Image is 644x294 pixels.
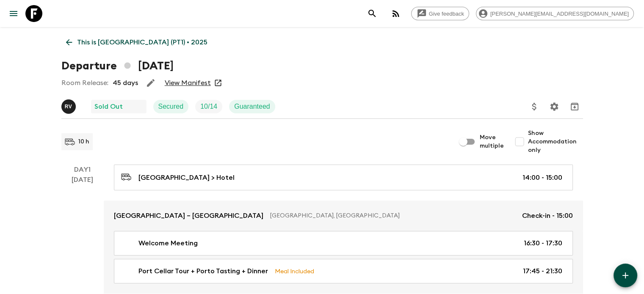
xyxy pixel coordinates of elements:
[114,211,263,221] p: [GEOGRAPHIC_DATA] – [GEOGRAPHIC_DATA]
[114,259,573,283] a: Port Cellar Tour + Porto Tasting + DinnerMeal Included17:45 - 21:30
[61,165,104,175] p: Day 1
[61,58,174,74] h1: Departure [DATE]
[65,103,72,110] p: R V
[61,102,77,109] span: Rita Vogel
[424,11,469,17] span: Give feedback
[61,78,108,88] p: Room Release:
[113,78,138,88] p: 45 days
[138,266,268,276] p: Port Cellar Tour + Porto Tasting + Dinner
[114,231,573,256] a: Welcome Meeting16:30 - 17:30
[72,175,93,294] div: [DATE]
[524,238,562,248] p: 16:30 - 17:30
[364,5,381,22] button: search adventures
[165,79,211,87] a: View Manifest
[275,267,314,276] p: Meal Included
[480,133,504,150] span: Move multiple
[546,98,563,115] button: Settings
[523,266,562,276] p: 17:45 - 21:30
[158,102,184,112] p: Secured
[234,102,270,112] p: Guaranteed
[153,100,189,113] div: Secured
[61,99,77,114] button: RV
[5,5,22,22] button: menu
[94,102,123,112] p: Sold Out
[270,212,515,220] p: [GEOGRAPHIC_DATA], [GEOGRAPHIC_DATA]
[61,34,212,51] a: This is [GEOGRAPHIC_DATA] (PT1) • 2025
[566,98,583,115] button: Archive (Completed, Cancelled or Unsynced Departures only)
[114,165,573,190] a: [GEOGRAPHIC_DATA] > Hotel14:00 - 15:00
[138,238,198,248] p: Welcome Meeting
[78,137,89,146] p: 10 h
[411,7,469,20] a: Give feedback
[77,37,207,47] p: This is [GEOGRAPHIC_DATA] (PT1) • 2025
[476,7,634,20] div: [PERSON_NAME][EMAIL_ADDRESS][DOMAIN_NAME]
[526,98,543,115] button: Update Price, Early Bird Discount and Costs
[486,11,633,17] span: [PERSON_NAME][EMAIL_ADDRESS][DOMAIN_NAME]
[138,173,235,183] p: [GEOGRAPHIC_DATA] > Hotel
[104,201,583,231] a: [GEOGRAPHIC_DATA] – [GEOGRAPHIC_DATA][GEOGRAPHIC_DATA], [GEOGRAPHIC_DATA]Check-in - 15:00
[200,102,217,112] p: 10 / 14
[528,129,583,154] span: Show Accommodation only
[195,100,222,113] div: Trip Fill
[522,211,573,221] p: Check-in - 15:00
[522,173,562,183] p: 14:00 - 15:00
